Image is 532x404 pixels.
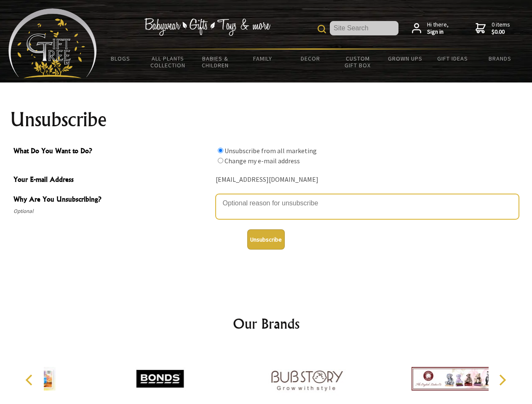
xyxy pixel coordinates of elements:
a: Brands [476,50,524,67]
span: Hi there, [427,21,449,36]
a: Gift Ideas [429,50,476,67]
a: All Plants Collection [144,50,192,74]
input: Site Search [330,21,398,35]
a: Family [239,50,287,67]
a: 0 items$0.00 [476,21,510,36]
span: Optional [13,206,211,216]
input: What Do You Want to Do? [218,148,223,153]
label: Unsubscribe from all marketing [225,146,317,155]
a: Hi there,Sign in [412,21,449,36]
strong: $0.00 [492,28,510,36]
a: Decor [286,50,334,67]
div: [EMAIL_ADDRESS][DOMAIN_NAME] [216,173,519,186]
button: Previous [21,371,40,389]
input: What Do You Want to Do? [218,158,223,163]
span: 0 items [492,21,510,36]
label: Change my e-mail address [225,157,300,165]
img: Babyware - Gifts - Toys and more... [8,8,97,78]
a: Custom Gift Box [334,50,382,74]
a: BLOGS [97,50,144,67]
button: Next [493,371,511,389]
img: Babywear - Gifts - Toys & more [144,18,270,36]
h2: Our Brands [17,314,516,334]
span: Why Are You Unsubscribing? [13,194,211,206]
button: Unsubscribe [247,229,285,250]
a: Babies & Children [192,50,239,74]
img: product search [318,25,326,33]
span: Your E-mail Address [13,174,211,186]
h1: Unsubscribe [10,109,522,130]
a: Grown Ups [381,50,429,67]
strong: Sign in [427,28,449,36]
span: What Do You Want to Do? [13,146,211,158]
textarea: Why Are You Unsubscribing? [216,194,519,219]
